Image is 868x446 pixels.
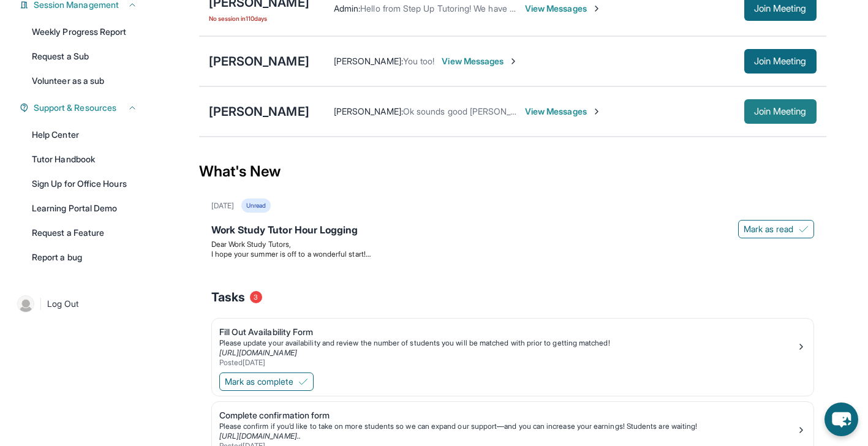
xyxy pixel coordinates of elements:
[298,377,308,387] img: Mark as complete
[508,56,518,66] img: Chevron-Right
[25,173,145,195] a: Sign Up for Office Hours
[25,246,145,268] a: Report a bug
[25,21,145,43] a: Weekly Progress Report
[211,289,245,306] span: Tasks
[211,201,234,211] div: [DATE]
[744,49,817,74] button: Join Meeting
[738,220,814,238] button: Mark as read
[754,108,807,115] span: Join Meeting
[211,249,371,259] span: I hope your summer is off to a wonderful start!
[592,4,602,13] img: Chevron-Right
[744,99,817,124] button: Join Meeting
[34,102,116,114] span: Support & Resources
[29,102,137,114] button: Support & Resources
[209,103,309,120] div: [PERSON_NAME]
[744,223,794,235] span: Mark as read
[209,53,309,70] div: [PERSON_NAME]
[219,409,796,421] div: Complete confirmation form
[754,5,807,12] span: Join Meeting
[219,348,297,357] a: [URL][DOMAIN_NAME]
[25,222,145,244] a: Request a Feature
[39,297,42,311] span: |
[241,198,271,213] div: Unread
[17,295,34,312] img: user-img
[403,56,435,66] span: You too!
[754,58,807,65] span: Join Meeting
[47,298,79,310] span: Log Out
[25,197,145,219] a: Learning Portal Demo
[199,145,826,198] div: What's New
[442,55,518,67] span: View Messages
[25,148,145,170] a: Tutor Handbook
[334,106,403,116] span: [PERSON_NAME] :
[219,338,796,348] div: Please update your availability and review the number of students you will be matched with prior ...
[209,13,309,23] span: No session in 110 days
[225,376,293,388] span: Mark as complete
[212,319,813,370] a: Fill Out Availability FormPlease update your availability and review the number of students you w...
[525,2,602,15] span: View Messages
[219,421,796,431] div: Please confirm if you’d like to take on more students so we can expand our support—and you can in...
[211,222,814,240] div: Work Study Tutor Hour Logging
[403,106,633,116] span: Ok sounds good [PERSON_NAME] is getting ready to log in
[25,70,145,92] a: Volunteer as a sub
[525,105,602,118] span: View Messages
[825,403,858,436] button: chat-button
[334,3,360,13] span: Admin :
[219,372,314,391] button: Mark as complete
[250,291,262,303] span: 3
[334,56,403,66] span: [PERSON_NAME] :
[25,45,145,67] a: Request a Sub
[25,124,145,146] a: Help Center
[219,326,796,338] div: Fill Out Availability Form
[211,240,292,249] span: Dear Work Study Tutors,
[12,290,145,317] a: |Log Out
[219,431,301,440] a: [URL][DOMAIN_NAME]..
[799,224,809,234] img: Mark as read
[219,358,796,368] div: Posted [DATE]
[592,107,602,116] img: Chevron-Right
